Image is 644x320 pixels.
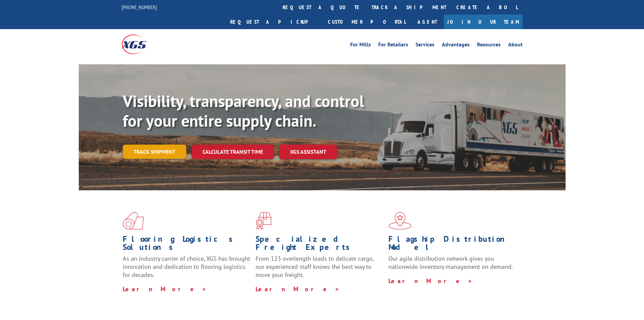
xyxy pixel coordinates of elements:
[123,212,144,230] img: xgs-icon-total-supply-chain-intelligence-red
[508,42,523,49] a: About
[256,255,383,285] p: From 123 overlength loads to delicate cargo, our experienced staff knows the best way to move you...
[225,15,323,29] a: Request a pickup
[477,42,501,49] a: Resources
[411,15,444,29] a: Agent
[123,145,186,159] a: Track shipment
[388,235,516,255] h1: Flagship Distribution Model
[256,235,383,255] h1: Specialized Freight Experts
[123,285,207,293] a: Learn More >
[444,15,523,29] a: Join Our Team
[279,145,337,159] a: XGS ASSISTANT
[323,15,411,29] a: Customer Portal
[378,42,408,49] a: For Retailers
[256,285,340,293] a: Learn More >
[388,212,412,230] img: xgs-icon-flagship-distribution-model-red
[388,255,513,271] span: Our agile distribution network gives you nationwide inventory management on demand.
[123,255,250,279] span: As an industry carrier of choice, XGS has brought innovation and dedication to flooring logistics...
[442,42,470,49] a: Advantages
[192,145,274,159] a: Calculate transit time
[123,90,364,131] b: Visibility, transparency, and control for your entire supply chain.
[122,4,157,10] a: [PHONE_NUMBER]
[415,42,434,49] a: Services
[123,235,251,255] h1: Flooring Logistics Solutions
[256,212,271,230] img: xgs-icon-focused-on-flooring-red
[388,277,473,285] a: Learn More >
[350,42,371,49] a: For Mills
